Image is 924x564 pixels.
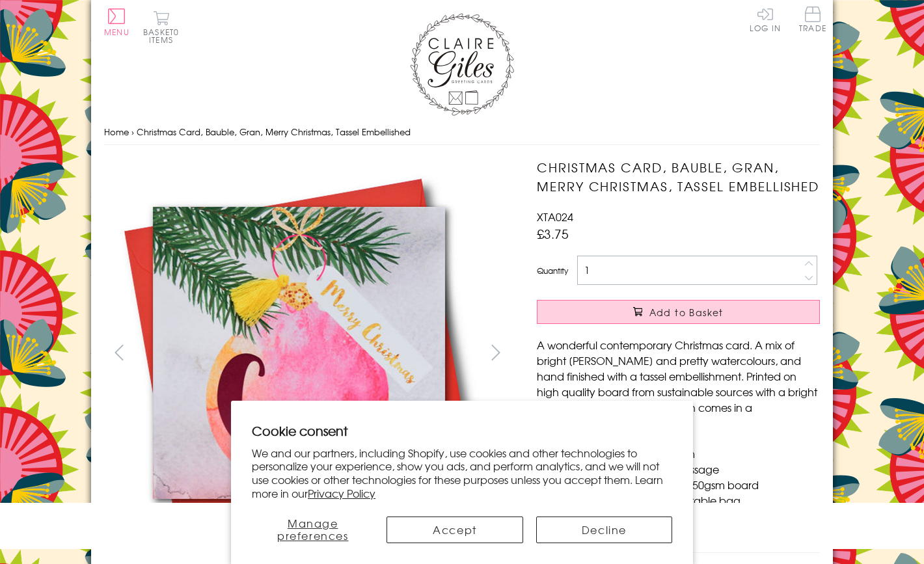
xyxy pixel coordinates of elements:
span: Menu [104,26,129,38]
span: Trade [799,7,826,32]
a: Log In [750,7,781,32]
span: Add to Basket [649,306,724,319]
button: Basket0 items [143,10,179,44]
p: A wonderful contemporary Christmas card. A mix of bright [PERSON_NAME] and pretty watercolours, a... [537,337,820,431]
p: We and our partners, including Shopify, use cookies and other technologies to personalize your ex... [252,446,672,500]
span: Christmas Card, Bauble, Gran, Merry Christmas, Tassel Embellished [137,126,411,138]
a: Privacy Policy [308,485,375,501]
a: Trade [799,7,826,34]
a: Home [104,126,129,138]
img: Christmas Card, Bauble, Gran, Merry Christmas, Tassel Embellished [104,158,495,548]
button: Add to Basket [537,300,820,324]
span: £3.75 [537,224,569,243]
label: Quantity [537,265,568,276]
button: prev [104,338,133,367]
span: › [131,126,134,138]
h2: Cookie consent [252,422,672,440]
button: next [482,338,511,367]
h1: Christmas Card, Bauble, Gran, Merry Christmas, Tassel Embellished [537,158,820,196]
button: Accept [387,517,523,543]
nav: breadcrumbs [104,119,820,146]
button: Menu [104,8,129,36]
img: Christmas Card, Bauble, Gran, Merry Christmas, Tassel Embellished [511,158,901,548]
span: Manage preferences [277,515,349,543]
img: Claire Giles Greetings Cards [410,13,514,116]
span: XTA024 [537,209,573,224]
button: Manage preferences [252,517,374,543]
button: Decline [536,517,672,543]
span: 0 items [149,26,179,46]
